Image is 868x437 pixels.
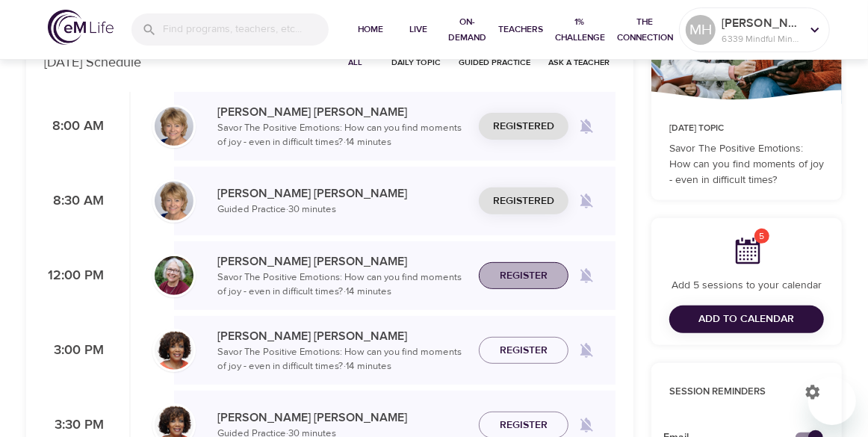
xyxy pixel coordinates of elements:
span: 5 [754,229,769,244]
span: Register [500,416,548,435]
p: [PERSON_NAME] [PERSON_NAME] [217,103,467,121]
span: Remind me when a class goes live every Friday at 8:30 AM [568,183,604,219]
span: Remind me when a class goes live every Friday at 3:00 PM [568,332,604,368]
span: Guided Practice [459,55,530,69]
span: Daily Topic [391,55,441,69]
p: [PERSON_NAME] [PERSON_NAME] [217,327,467,345]
span: Remind me when a class goes live every Friday at 8:00 AM [568,108,604,144]
p: 8:30 AM [44,191,104,211]
img: logo [48,10,114,45]
span: Register [500,341,548,360]
img: Lisa_Wickham-min.jpg [155,182,193,220]
div: MH [686,15,716,45]
span: On-Demand [448,14,486,46]
p: Savor The Positive Emotions: How can you find moments of joy - even in difficult times? · 14 minutes [217,270,467,300]
p: [DATE] Schedule [44,52,141,72]
p: Savor The Positive Emotions: How can you find moments of joy - even in difficult times? · 14 minutes [217,121,467,150]
span: 1% Challenge [555,14,605,46]
button: All [332,51,379,74]
p: Add 5 sessions to your calendar [669,278,824,294]
button: Registered [479,187,568,215]
button: Guided Practice [453,51,536,74]
p: [PERSON_NAME] back East [722,14,801,32]
p: Savor The Positive Emotions: How can you find moments of joy - even in difficult times? · 14 minutes [217,345,467,374]
iframe: Button to launch messaging window [808,377,856,425]
p: 12:00 PM [44,266,104,286]
p: [PERSON_NAME] [PERSON_NAME] [217,252,467,270]
span: Remind me when a class goes live every Friday at 12:00 PM [568,258,604,294]
p: [PERSON_NAME] [PERSON_NAME] [217,185,467,202]
span: Add to Calendar [699,310,795,329]
button: Daily Topic [385,51,447,74]
span: Ask a Teacher [548,55,610,69]
span: Teachers [498,22,543,37]
button: Ask a Teacher [542,51,616,74]
button: Register [479,262,568,290]
span: Registered [493,117,554,136]
p: Session Reminders [669,385,790,400]
button: Registered [479,113,568,140]
input: Find programs, teachers, etc... [163,13,329,46]
img: Janet_Jackson-min.jpg [155,331,193,370]
span: Register [500,267,548,285]
img: Lisa_Wickham-min.jpg [155,107,193,146]
p: 6339 Mindful Minutes [722,32,801,46]
span: Home [353,22,388,37]
button: Add to Calendar [669,306,824,333]
p: Guided Practice · 30 minutes [217,202,467,217]
p: Savor The Positive Emotions: How can you find moments of joy - even in difficult times? [669,141,824,188]
span: The Connection [617,14,673,46]
button: Register [479,337,568,365]
span: Registered [493,192,554,211]
span: All [338,55,373,69]
p: [DATE] Topic [669,122,824,135]
p: 3:30 PM [44,415,104,436]
img: Bernice_Moore_min.jpg [155,256,193,295]
p: [PERSON_NAME] [PERSON_NAME] [217,409,467,427]
span: Live [400,22,436,37]
p: 3:00 PM [44,341,104,361]
p: 8:00 AM [44,117,104,137]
